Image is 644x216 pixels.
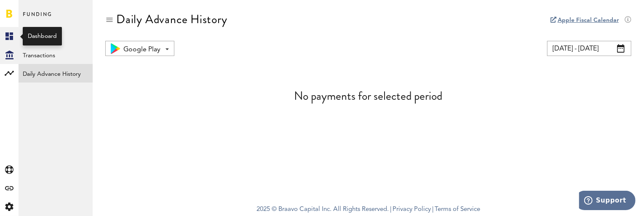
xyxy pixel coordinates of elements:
div: No payments for selected period [105,88,631,104]
a: Daily Advance History [19,64,93,83]
div: Daily Advance History [116,13,227,26]
a: Transactions [19,45,93,64]
span: Funding [23,9,52,27]
span: Google Play [123,43,160,57]
div: Dashboard [28,32,57,40]
span: 2025 © Braavo Capital Inc. All Rights Reserved. [257,203,389,216]
img: 17.png [111,43,120,54]
a: Terms of Service [435,206,480,213]
a: Apple Fiscal Calendar [558,17,619,23]
a: Privacy Policy [393,206,431,213]
iframe: Opens a widget where you can find more information [579,191,636,212]
a: Overview [19,27,93,45]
